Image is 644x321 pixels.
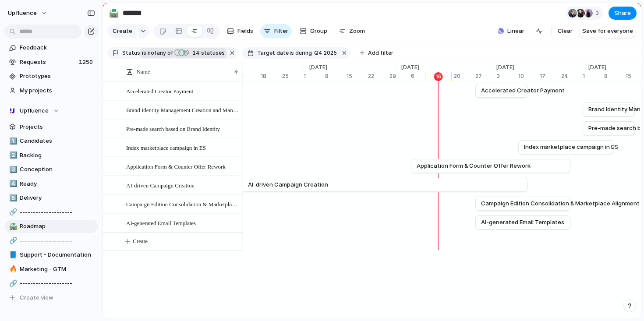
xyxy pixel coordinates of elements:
[368,72,389,80] div: 22
[20,123,95,131] span: Projects
[20,165,95,174] span: Conception
[335,24,368,38] button: Zoom
[260,24,292,38] button: Filter
[282,72,304,80] div: 25
[524,141,608,154] a: Index marketplace campaign in ES
[588,122,629,135] a: Pre-made search based on Brand Identity
[481,218,564,227] span: AI-generated Email Templates
[481,86,565,95] span: Accelerated Creator Payment
[4,149,98,162] a: 2️⃣Backlog
[4,41,98,54] a: Feedback
[4,134,98,148] a: 1️⃣Candidates
[9,150,15,160] div: 2️⃣
[4,191,98,205] a: 5️⃣Delivery
[257,49,289,57] span: Target date
[159,178,522,191] a: AI-driven Campaign Creation
[290,49,294,57] span: is
[554,24,576,38] button: Clear
[20,151,95,160] span: Backlog
[190,49,225,57] span: statuses
[8,137,17,145] button: 1️⃣
[20,194,95,202] span: Delivery
[126,105,239,115] span: Brand Identity Management Creation and Management
[304,63,333,72] span: [DATE]
[396,63,425,72] span: [DATE]
[142,49,146,57] span: is
[173,48,226,58] button: 14 statuses
[494,25,528,38] button: Linear
[561,72,583,80] div: 24
[20,265,95,274] span: Marketing - GTM
[113,27,132,35] span: Create
[582,27,633,35] span: Save for everyone
[475,72,491,80] div: 27
[8,265,17,274] button: 🔥
[8,222,17,231] button: 🛣️
[524,143,618,152] span: Index marketplace campaign in ES
[4,206,98,219] a: 🔗--------------------
[261,72,282,80] div: 18
[497,72,518,80] div: 3
[8,165,17,174] button: 3️⃣
[107,6,121,20] button: 🛣️
[540,72,561,80] div: 17
[107,24,137,38] button: Create
[507,27,524,35] span: Linear
[9,279,15,289] div: 🔗
[20,43,95,52] span: Feedback
[295,24,332,38] button: Group
[294,49,312,57] span: during
[304,72,325,80] div: 1
[314,49,337,57] span: Q4 2025
[4,248,98,261] a: 📘Support - Documentation
[389,72,396,80] div: 29
[4,120,98,134] a: Projects
[112,233,256,250] button: Create
[434,72,443,81] div: 16
[4,234,98,247] a: 🔗--------------------
[4,277,98,290] a: 🔗--------------------
[289,48,313,58] button: isduring
[4,263,98,276] a: 🔥Marketing - GTM
[156,49,173,57] span: any of
[8,151,17,160] button: 2️⃣
[20,180,95,188] span: Ready
[558,27,573,35] span: Clear
[20,236,95,245] span: --------------------
[312,48,339,58] button: Q4 2025
[9,136,15,146] div: 1️⃣
[109,7,119,19] div: 🛣️
[4,177,98,190] a: 4️⃣Ready
[126,142,206,152] span: Index marketplace campaign in ES
[4,291,98,304] button: Create view
[310,27,327,35] span: Group
[248,180,328,189] span: AI-driven Campaign Creation
[20,72,95,81] span: Prototypes
[9,207,15,217] div: 🔗
[481,84,522,97] a: Accelerated Creator Payment
[79,58,95,67] span: 1250
[223,24,257,38] button: Fields
[4,163,98,176] div: 3️⃣Conception
[604,72,626,80] div: 8
[126,86,193,96] span: Accelerated Creator Payment
[595,9,602,18] span: 3
[20,293,53,302] span: Create view
[417,162,531,170] span: Application Form & Counter Offer Rework
[9,264,15,274] div: 🔥
[4,70,98,83] a: Prototypes
[368,49,393,57] span: Add filter
[518,72,540,80] div: 10
[146,49,156,57] span: not
[20,137,95,145] span: Candidates
[9,165,15,175] div: 3️⃣
[583,72,604,80] div: 1
[417,159,565,173] a: Application Form & Counter Offer Rework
